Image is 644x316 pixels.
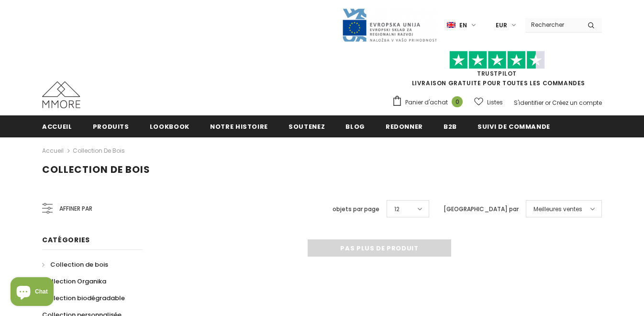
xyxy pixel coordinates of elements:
span: Suivi de commande [477,122,550,131]
a: Collection Organika [42,273,106,290]
span: Collection biodégradable [42,293,125,303]
span: Catégories [42,235,90,245]
span: Produits [93,122,129,131]
span: 0 [452,96,463,107]
span: Notre histoire [210,122,268,131]
a: Blog [345,115,365,137]
a: Javni Razpis [342,21,437,29]
span: Listes [487,98,503,107]
span: 12 [394,204,400,214]
a: Listes [474,94,503,111]
a: Lookbook [150,115,189,137]
a: Accueil [42,145,64,157]
a: TrustPilot [477,69,517,78]
img: Cas MMORE [42,81,80,108]
span: B2B [444,122,457,131]
img: i-lang-1.png [447,21,455,29]
inbox-online-store-chat: Shopify online store chat [8,277,56,308]
span: Lookbook [150,122,189,131]
span: Affiner par [59,203,92,214]
a: Notre histoire [210,115,268,137]
input: Search Site [525,18,580,32]
span: Collection Organika [42,277,106,286]
a: Suivi de commande [477,115,550,137]
a: Accueil [42,115,72,137]
a: S'identifier [514,99,544,107]
img: Faites confiance aux étoiles pilotes [449,51,545,69]
span: Accueil [42,122,72,131]
a: B2B [444,115,457,137]
span: Meilleures ventes [533,204,582,214]
label: objets par page [333,204,379,214]
a: soutenez [289,115,325,137]
span: EUR [496,21,507,30]
span: Redonner [386,122,423,131]
a: Redonner [386,115,423,137]
a: Créez un compte [552,99,602,107]
span: Collection de bois [50,260,108,269]
label: [GEOGRAPHIC_DATA] par [444,204,519,214]
span: Panier d'achat [405,98,448,107]
a: Panier d'achat 0 [392,95,467,110]
a: Produits [93,115,129,137]
a: Collection biodégradable [42,290,125,306]
span: LIVRAISON GRATUITE POUR TOUTES LES COMMANDES [392,55,602,87]
span: en [459,21,467,30]
span: or [545,99,551,107]
img: Javni Razpis [342,8,437,43]
span: soutenez [289,122,325,131]
a: Collection de bois [73,147,125,155]
a: Collection de bois [42,256,108,273]
span: Blog [345,122,365,131]
span: Collection de bois [42,163,150,176]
